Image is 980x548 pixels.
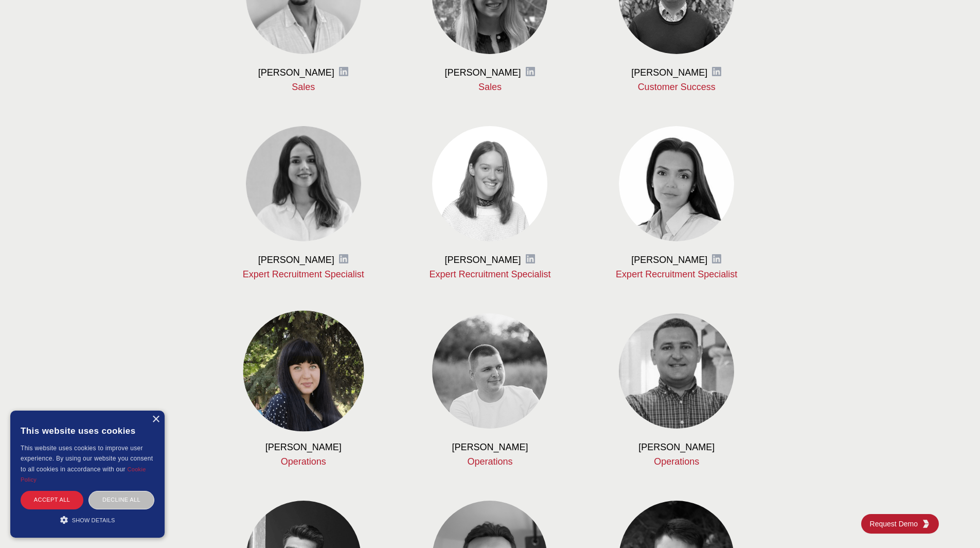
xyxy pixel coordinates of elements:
p: Operations [227,455,381,468]
img: Serhii Prokopenko [619,313,734,429]
div: Chat-widget [929,499,980,548]
img: Yelyzaveta Krotova [243,310,364,431]
div: This website uses cookies [21,418,154,443]
h3: [PERSON_NAME] [258,66,334,79]
div: Accept all [21,491,83,509]
p: Customer Success [600,81,754,93]
p: Sales [413,81,567,93]
img: Daryna Podoliak [432,126,547,241]
h3: [PERSON_NAME] [631,66,707,79]
h3: [PERSON_NAME] [265,441,342,453]
h3: [PERSON_NAME] [452,441,528,453]
div: Show details [21,515,154,525]
img: Pavlo Krotov [432,313,547,429]
p: Operations [600,455,754,468]
h3: [PERSON_NAME] [631,254,707,266]
img: KGG [922,520,930,528]
img: Karina Stopachynska [246,126,361,241]
h3: [PERSON_NAME] [638,441,715,453]
div: Decline all [88,491,154,509]
h3: [PERSON_NAME] [444,66,521,79]
span: Show details [72,517,115,523]
a: Cookie Policy [21,466,146,483]
p: Sales [227,81,381,93]
p: Expert Recruitment Specialist [600,268,754,280]
iframe: Chat Widget [929,499,980,548]
span: Request Demo [870,519,922,529]
h3: [PERSON_NAME] [258,254,334,266]
h3: [PERSON_NAME] [444,254,521,266]
p: Operations [413,455,567,468]
p: Expert Recruitment Specialist [413,268,567,280]
span: This website uses cookies to improve user experience. By using our website you consent to all coo... [21,445,153,473]
img: Zhanna Podtykan [619,126,734,241]
p: Expert Recruitment Specialist [227,268,381,280]
div: Close [152,416,159,423]
a: Request DemoKGG [861,514,939,534]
